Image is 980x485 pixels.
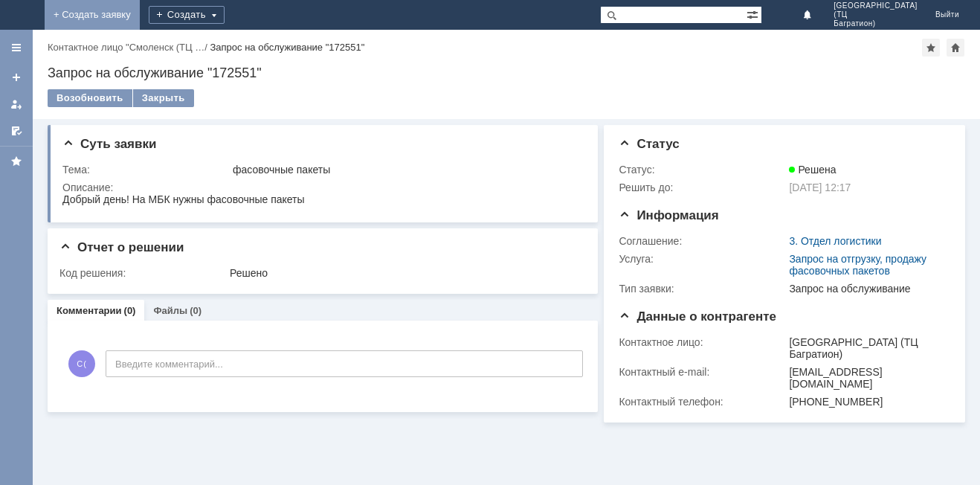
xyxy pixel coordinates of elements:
[190,305,202,316] div: (0)
[789,235,881,247] a: 3. Отдел логистики
[59,240,184,254] span: Отчет о решении
[124,305,136,316] div: (0)
[4,92,28,116] a: Мои заявки
[834,1,918,10] span: [GEOGRAPHIC_DATA]
[62,164,230,176] div: Тема:
[59,267,227,279] div: Код решения:
[48,42,210,53] div: /
[4,119,28,143] a: Мои согласования
[922,39,940,57] div: Добавить в избранное
[619,366,786,378] div: Контактный e-mail:
[233,164,578,176] div: фасовочные пакеты
[62,182,581,193] div: Описание:
[619,182,786,193] div: Решить до:
[57,305,122,316] a: Комментарии
[834,19,918,28] span: Багратион)
[210,42,364,53] div: Запрос на обслуживание "172551"
[789,366,944,390] div: [EMAIL_ADDRESS][DOMAIN_NAME]
[789,336,944,360] div: [GEOGRAPHIC_DATA] (ТЦ Багратион)
[68,350,95,377] span: С(
[619,137,679,151] span: Статус
[947,39,964,57] div: Сделать домашней страницей
[747,7,761,21] span: Расширенный поиск
[149,6,225,24] div: Создать
[789,164,836,176] span: Решена
[619,396,786,408] div: Контактный телефон:
[619,235,786,247] div: Соглашение:
[48,65,965,80] div: Запрос на обслуживание "172551"
[619,208,718,222] span: Информация
[619,309,776,324] span: Данные о контрагенте
[789,253,926,277] a: Запрос на отгрузку, продажу фасовочных пакетов
[62,137,156,151] span: Суть заявки
[48,42,204,53] a: Контактное лицо "Смоленск (ТЦ …
[619,283,786,295] div: Тип заявки:
[230,267,578,279] div: Решено
[789,182,851,193] span: [DATE] 12:17
[4,65,28,89] a: Создать заявку
[619,253,786,265] div: Услуга:
[619,164,786,176] div: Статус:
[789,283,944,295] div: Запрос на обслуживание
[619,336,786,348] div: Контактное лицо:
[834,10,918,19] span: (ТЦ
[789,396,944,408] div: [PHONE_NUMBER]
[153,305,187,316] a: Файлы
